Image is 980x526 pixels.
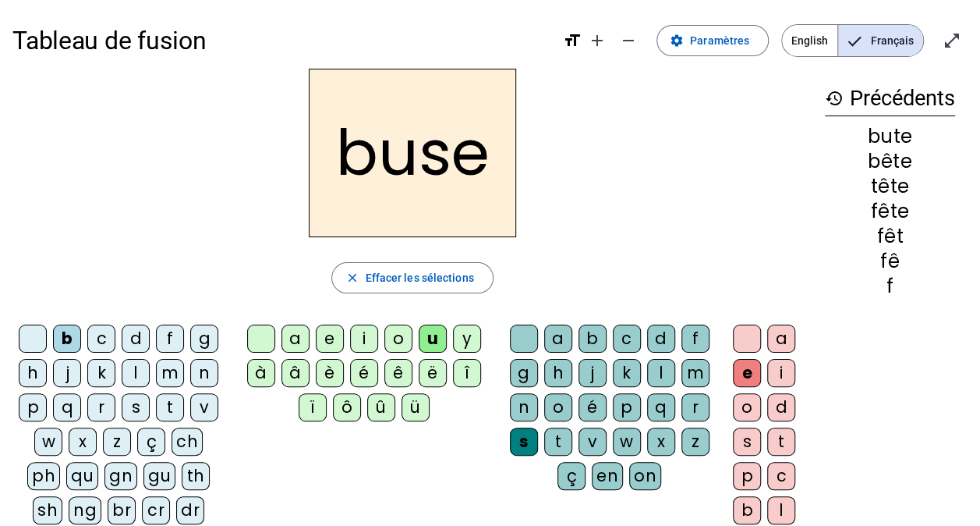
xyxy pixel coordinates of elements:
div: v [190,393,218,421]
div: c [87,325,115,353]
h1: Tableau de fusion [12,16,550,66]
div: x [69,428,97,456]
div: a [767,325,795,353]
div: p [19,393,47,421]
div: gn [104,462,137,490]
div: x [647,428,675,456]
div: ï [299,393,327,421]
div: br [108,496,136,524]
div: l [647,359,675,387]
div: g [510,359,538,387]
div: b [578,325,607,353]
div: ç [137,428,165,456]
div: h [544,359,572,387]
div: gu [143,462,175,490]
div: q [647,393,675,421]
div: s [510,428,538,456]
div: fêt [825,227,955,246]
h2: buse [309,69,516,237]
div: à [247,359,275,387]
span: Paramètres [690,31,749,50]
div: t [544,428,572,456]
button: Paramètres [656,25,769,56]
button: Augmenter la taille de la police [582,25,613,56]
div: s [733,428,761,456]
div: i [350,325,378,353]
div: c [613,325,641,353]
div: q [53,393,81,421]
div: r [87,393,115,421]
div: m [156,359,184,387]
mat-icon: history [825,89,844,108]
div: d [767,393,795,421]
div: p [733,462,761,490]
mat-icon: settings [670,34,684,48]
div: s [122,393,150,421]
div: f [156,325,184,353]
div: f [825,277,955,296]
div: n [190,359,218,387]
span: Effacer les sélections [365,268,473,287]
mat-icon: open_in_full [943,31,961,50]
div: u [419,325,447,353]
div: è [316,359,344,387]
div: k [613,359,641,387]
div: j [53,359,81,387]
div: i [767,359,795,387]
mat-icon: remove [619,31,638,50]
div: a [544,325,572,353]
div: j [578,359,607,387]
div: z [681,428,709,456]
div: y [453,325,481,353]
div: sh [33,496,62,524]
div: z [103,428,131,456]
div: dr [176,496,204,524]
mat-button-toggle-group: Language selection [781,24,924,57]
div: ng [69,496,101,524]
div: cr [142,496,170,524]
div: o [733,393,761,421]
div: ch [172,428,203,456]
div: w [613,428,641,456]
div: î [453,359,481,387]
div: v [578,428,607,456]
div: l [122,359,150,387]
div: l [767,496,795,524]
div: t [767,428,795,456]
div: tête [825,177,955,196]
div: ç [557,462,586,490]
div: e [316,325,344,353]
mat-icon: format_size [563,31,582,50]
div: o [544,393,572,421]
div: ë [419,359,447,387]
div: e [733,359,761,387]
div: t [156,393,184,421]
div: é [350,359,378,387]
div: û [367,393,395,421]
button: Entrer en plein écran [936,25,968,56]
div: é [578,393,607,421]
div: h [19,359,47,387]
div: d [647,325,675,353]
div: a [281,325,310,353]
h3: Précédents [825,81,955,116]
div: g [190,325,218,353]
div: ph [27,462,60,490]
div: ô [333,393,361,421]
div: fê [825,252,955,271]
div: ê [384,359,412,387]
div: bute [825,127,955,146]
div: p [613,393,641,421]
div: bête [825,152,955,171]
div: f [681,325,709,353]
div: th [182,462,210,490]
span: English [782,25,837,56]
div: ü [402,393,430,421]
div: en [592,462,623,490]
mat-icon: add [588,31,607,50]
div: w [34,428,62,456]
div: b [733,496,761,524]
div: m [681,359,709,387]
div: k [87,359,115,387]
div: fête [825,202,955,221]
